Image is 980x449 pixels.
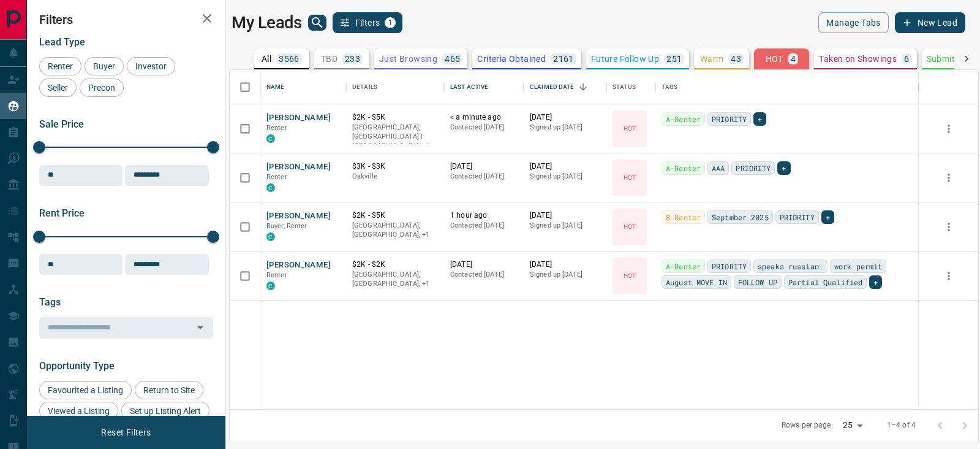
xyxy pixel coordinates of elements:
[612,70,636,104] div: Status
[450,270,518,280] p: Contacted [DATE]
[39,12,213,27] h2: Filters
[84,83,119,93] span: Precon
[712,113,747,125] span: PRIORITY
[731,55,741,63] p: 43
[127,57,175,75] div: Investor
[450,123,518,132] p: Contacted [DATE]
[819,55,897,63] p: Taken on Showings
[530,270,600,280] p: Signed up [DATE]
[530,161,600,172] p: [DATE]
[766,55,783,63] p: HOT
[624,173,636,182] p: HOT
[450,210,518,221] p: 1 hour ago
[758,113,762,125] span: +
[89,61,119,71] span: Buyer
[666,113,701,125] span: A-Renter
[352,270,438,289] p: Toronto
[126,406,205,416] span: Set up Listing Alert
[192,319,209,336] button: Open
[262,55,271,63] p: All
[624,124,636,133] p: HOT
[530,70,575,104] div: Claimed Date
[477,55,546,63] p: Criteria Obtained
[333,12,403,33] button: Filters1
[131,61,171,71] span: Investor
[352,210,438,221] p: $2K - $5K
[321,55,337,63] p: TBD
[530,259,600,270] p: [DATE]
[266,222,307,230] span: Buyer, Renter
[904,55,909,63] p: 6
[444,70,524,104] div: Last Active
[39,118,84,130] span: Sale Price
[260,70,346,104] div: Name
[553,55,574,63] p: 2161
[700,55,724,63] p: Warm
[450,70,488,104] div: Last Active
[666,162,701,174] span: A-Renter
[780,211,815,223] span: PRIORITY
[450,161,518,172] p: [DATE]
[39,57,81,75] div: Renter
[826,211,830,223] span: +
[712,260,747,272] span: PRIORITY
[266,124,287,132] span: Renter
[379,55,437,63] p: Just Browsing
[39,360,115,372] span: Opportunity Type
[121,402,209,420] div: Set up Listing Alert
[777,161,790,175] div: +
[782,162,786,174] span: +
[666,260,701,272] span: A-Renter
[346,70,444,104] div: Details
[606,70,655,104] div: Status
[266,70,285,104] div: Name
[791,55,796,63] p: 4
[43,61,77,71] span: Renter
[666,211,701,223] span: B-Renter
[352,70,377,104] div: Details
[736,162,771,174] span: PRIORITY
[39,207,85,219] span: Rent Price
[308,15,326,31] button: search button
[821,210,834,224] div: +
[266,173,287,181] span: Renter
[530,221,600,231] p: Signed up [DATE]
[266,282,275,290] div: condos.ca
[139,385,199,395] span: Return to Site
[753,112,766,126] div: +
[266,161,331,173] button: [PERSON_NAME]
[345,55,360,63] p: 233
[834,260,882,272] span: work permit
[530,210,600,221] p: [DATE]
[266,271,287,279] span: Renter
[591,55,659,63] p: Future Follow Up
[39,79,77,97] div: Seller
[712,211,769,223] span: Septmber 2025
[575,79,592,96] button: Sort
[352,112,438,123] p: $2K - $5K
[266,210,331,222] button: [PERSON_NAME]
[524,70,606,104] div: Claimed Date
[39,296,61,308] span: Tags
[887,420,916,431] p: 1–4 of 4
[818,12,888,33] button: Manage Tabs
[43,406,114,416] span: Viewed a Listing
[39,402,118,420] div: Viewed a Listing
[712,162,725,174] span: AAA
[352,172,438,182] p: Oakville
[666,276,727,288] span: August MOVE IN
[624,271,636,280] p: HOT
[266,183,275,192] div: condos.ca
[266,232,275,241] div: condos.ca
[738,276,777,288] span: FOLLOW UP
[85,57,124,75] div: Buyer
[530,172,600,182] p: Signed up [DATE]
[80,79,124,97] div: Precon
[450,172,518,182] p: Contacted [DATE]
[788,276,862,288] span: Partial Qualified
[940,218,958,236] button: more
[666,55,682,63] p: 251
[266,259,331,271] button: [PERSON_NAME]
[530,123,600,132] p: Signed up [DATE]
[445,55,460,63] p: 465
